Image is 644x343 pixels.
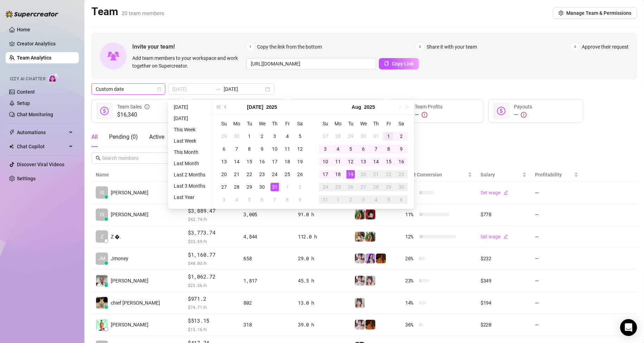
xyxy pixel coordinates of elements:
li: Last 2 Months [171,170,208,179]
span: Approve their request [582,43,629,51]
td: 2025-07-22 [243,168,256,181]
div: 1 [384,132,393,141]
div: 16 [397,157,406,166]
li: Last Week [171,137,208,145]
td: 2025-08-15 [382,155,395,168]
img: Chat Copilot [9,144,14,149]
div: 29 [220,132,228,141]
div: 31 [372,132,380,141]
div: 11 [283,145,292,153]
td: 2025-08-27 [357,181,370,193]
a: Settings [17,176,36,181]
td: 2025-08-28 [370,181,382,193]
button: Manage Team & Permissions [553,7,637,19]
div: 3 [359,195,368,204]
td: 2025-07-26 [294,168,306,181]
a: Set wageedit [480,234,508,239]
span: [PERSON_NAME] [111,211,148,218]
th: Tu [243,117,256,130]
span: setting [559,11,563,15]
div: 5 [346,145,355,153]
div: 12 [296,145,304,153]
div: 6 [397,195,406,204]
span: Jmoney [111,255,128,262]
a: Chat Monitoring [17,112,53,117]
td: 2025-06-29 [218,130,230,143]
th: Fr [281,117,294,130]
td: 2025-08-06 [256,193,268,206]
span: Manage Team & Permissions [566,10,631,16]
div: 6 [359,145,368,153]
td: 2025-09-02 [344,193,357,206]
li: Last Month [171,159,208,168]
div: 1 [334,195,342,204]
div: 16 [258,157,266,166]
td: 2025-07-29 [344,130,357,143]
div: 8 [384,145,393,153]
td: 2025-08-07 [370,143,382,155]
td: 2025-07-12 [294,143,306,155]
td: 2025-08-06 [357,143,370,155]
td: 2025-07-14 [230,155,243,168]
div: 3 [270,132,279,141]
span: to [215,86,221,92]
span: $1,160.77 [188,251,235,259]
div: Pending ( 0 ) [109,133,138,141]
td: 2025-08-25 [332,181,344,193]
img: logo-BBDzfeDw.svg [6,11,58,18]
button: Last year (Control + left) [214,100,222,114]
th: Su [319,117,332,130]
td: 2025-07-08 [243,143,256,155]
div: Open Intercom Messenger [620,319,637,336]
td: 2025-09-06 [395,193,408,206]
div: 20 [359,170,368,179]
img: chief keef [96,297,108,308]
td: 2025-07-15 [243,155,256,168]
span: Active [149,133,164,140]
div: 4 [334,145,342,153]
td: 2025-08-22 [382,168,395,181]
td: 2025-07-03 [268,130,281,143]
span: 3 [571,43,579,51]
span: Copy Link [392,61,414,67]
img: Ani [365,276,375,286]
div: 112.0 h [298,233,346,241]
div: $778 [480,211,527,218]
span: [PERSON_NAME] [111,189,148,197]
div: 2 [258,132,266,141]
a: Setup [17,100,30,106]
img: Sabrina [365,232,375,242]
div: 19 [296,157,304,166]
td: 2025-07-27 [319,130,332,143]
div: 12 [346,157,355,166]
button: Previous month (PageUp) [222,100,230,114]
td: 2025-07-09 [256,143,268,155]
div: 6 [258,195,266,204]
div: 5 [384,195,393,204]
td: 2025-08-23 [395,168,408,181]
td: 2025-07-27 [218,181,230,193]
td: 2025-08-11 [332,155,344,168]
th: Sa [294,117,306,130]
div: 11 [334,157,342,166]
td: 2025-08-04 [230,193,243,206]
td: 2025-07-18 [281,155,294,168]
td: 2025-07-20 [218,168,230,181]
span: Add team members to your workspace and work together on Supercreator. [132,54,244,70]
li: This Month [171,148,208,156]
span: search [96,156,101,161]
img: Sabrina [355,210,365,219]
td: 2025-08-31 [319,193,332,206]
div: 27 [359,183,368,191]
div: 29 [384,183,393,191]
td: 2025-07-02 [256,130,268,143]
button: Choose a year [266,100,277,114]
div: 27 [321,132,330,141]
span: Custom date [96,84,161,94]
img: PantheraX [365,320,375,330]
li: Last 3 Months [171,182,208,190]
td: 2025-08-20 [357,168,370,181]
td: 2025-07-25 [281,168,294,181]
img: Miss [365,210,375,219]
div: 1 [245,132,254,141]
